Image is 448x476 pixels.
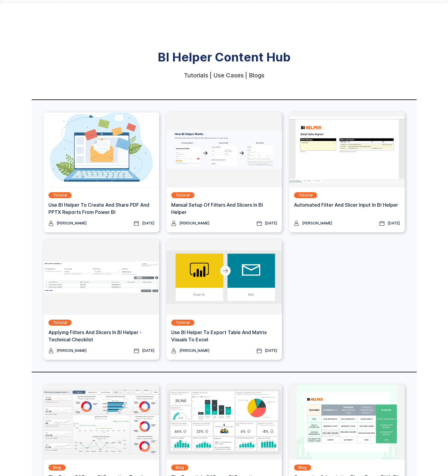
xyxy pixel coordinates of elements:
div: [DATE] [265,348,277,354]
div: Tutorial [176,192,190,198]
div: [DATE] [142,348,154,354]
div: [DATE] [265,220,277,226]
a: TutorialAutomated Filter and Slicer Input in BI Helper[PERSON_NAME][DATE] [289,112,405,232]
div: [PERSON_NAME] [57,348,87,354]
a: TutorialManual Setup of Filters and Slicers in BI Helper[PERSON_NAME][DATE] [166,112,282,232]
strong: BI Helper Content Hub [158,50,291,64]
div: Blog [53,465,61,471]
h3: Automated Filter and Slicer Input in BI Helper [294,201,398,208]
h3: Applying Filters and Slicers in BI Helper - Technical Checklist [48,329,154,343]
div: Blog [298,465,307,471]
div: Blog [176,465,184,471]
div: [DATE] [388,220,400,226]
a: TutorialApplying Filters and Slicers in BI Helper - Technical Checklist[PERSON_NAME][DATE] [44,240,159,360]
a: TutorialUse BI Helper To Create And Share PDF and PPTX Reports From Power BI[PERSON_NAME][DATE] [44,112,159,232]
div: Tutorials | Use Cases | Blogs [184,72,264,78]
div: Tutorial [53,320,67,326]
h3: Manual Setup of Filters and Slicers in BI Helper [171,201,277,216]
div: [PERSON_NAME] [179,348,209,354]
div: [PERSON_NAME] [57,220,87,226]
a: TutorialUse BI Helper to Export Table and Matrix Visuals to Excel[PERSON_NAME][DATE] [166,240,282,360]
div: Tutorial [176,320,190,326]
div: [DATE] [142,220,154,226]
div: Tutorial [53,192,67,198]
div: [PERSON_NAME] [302,220,332,226]
h3: Use BI Helper to Export Table and Matrix Visuals to Excel [171,329,277,343]
div: Tutorial [298,192,313,198]
h3: Use BI Helper To Create And Share PDF and PPTX Reports From Power BI [48,201,154,216]
div: [PERSON_NAME] [179,220,209,226]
